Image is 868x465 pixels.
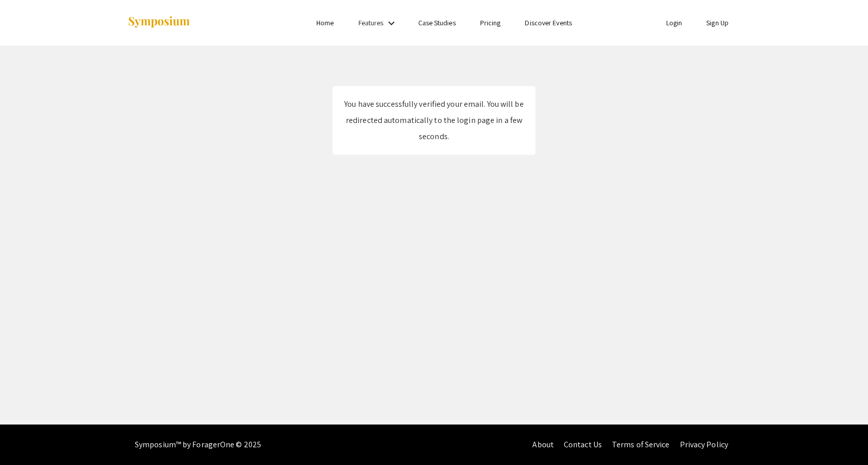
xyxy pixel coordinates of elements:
[480,18,501,27] a: Pricing
[316,18,334,27] a: Home
[343,96,525,145] div: You have successfully verified your email. You will be redirected automatically to the login page...
[666,18,682,27] a: Login
[706,18,729,27] a: Sign Up
[680,439,728,450] a: Privacy Policy
[8,419,43,457] iframe: Chat
[418,18,456,27] a: Case Studies
[564,439,602,450] a: Contact Us
[532,439,554,450] a: About
[525,18,572,27] a: Discover Events
[127,16,191,29] img: Symposium by ForagerOne
[358,18,384,27] a: Features
[385,17,397,29] mat-icon: Expand Features list
[135,425,261,465] div: Symposium™ by ForagerOne © 2025
[612,439,670,450] a: Terms of Service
